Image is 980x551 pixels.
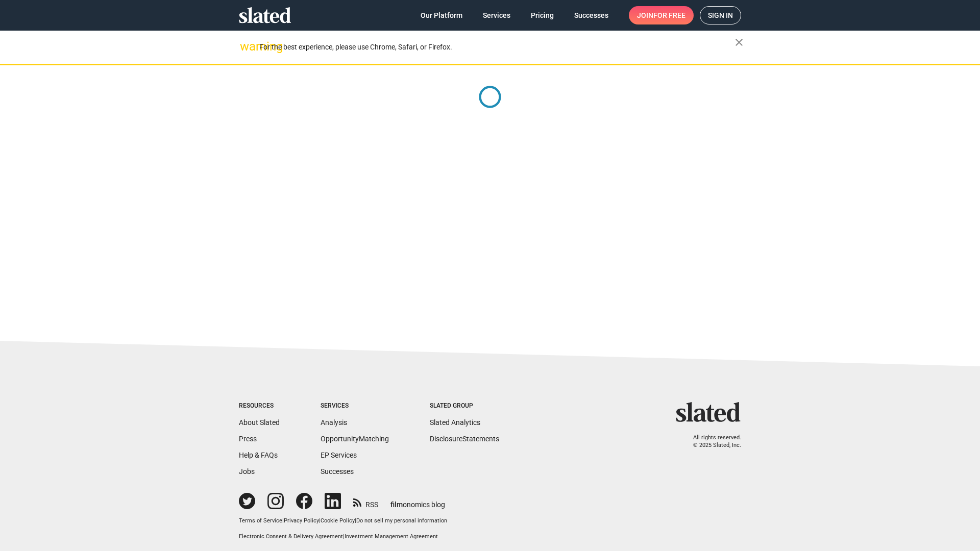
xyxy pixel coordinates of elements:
[523,6,562,24] a: Pricing
[390,492,445,510] a: filmonomics blog
[483,6,510,24] span: Services
[321,435,389,443] a: OpportunityMatching
[574,6,608,24] span: Successes
[345,533,438,540] a: Investment Management Agreement
[259,40,735,54] div: For the best experience, please use Chrome, Safari, or Firefox.
[343,533,345,540] span: |
[239,402,280,410] div: Resources
[700,6,741,24] a: Sign in
[239,451,278,459] a: Help & FAQs
[319,517,321,524] span: |
[475,6,519,24] a: Services
[239,418,280,427] a: About Slated
[412,6,471,24] a: Our Platform
[239,435,257,443] a: Press
[390,500,403,509] span: film
[566,6,617,24] a: Successes
[531,6,554,24] span: Pricing
[284,517,319,524] a: Privacy Policy
[239,517,282,524] a: Terms of Service
[356,517,447,525] button: Do not sell my personal information
[708,7,733,24] span: Sign in
[430,418,480,427] a: Slated Analytics
[239,467,255,475] a: Jobs
[321,402,389,410] div: Services
[629,6,694,24] a: Joinfor free
[733,36,745,48] mat-icon: close
[430,402,499,410] div: Slated Group
[430,435,499,443] a: DisclosureStatements
[355,517,356,524] span: |
[637,6,685,24] span: Join
[321,418,347,427] a: Analysis
[282,517,284,524] span: |
[421,6,462,24] span: Our Platform
[682,434,741,449] p: All rights reserved. © 2025 Slated, Inc.
[239,533,343,540] a: Electronic Consent & Delivery Agreement
[321,451,357,459] a: EP Services
[321,517,355,524] a: Cookie Policy
[353,494,378,510] a: RSS
[653,6,685,24] span: for free
[321,467,354,475] a: Successes
[240,40,252,53] mat-icon: warning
